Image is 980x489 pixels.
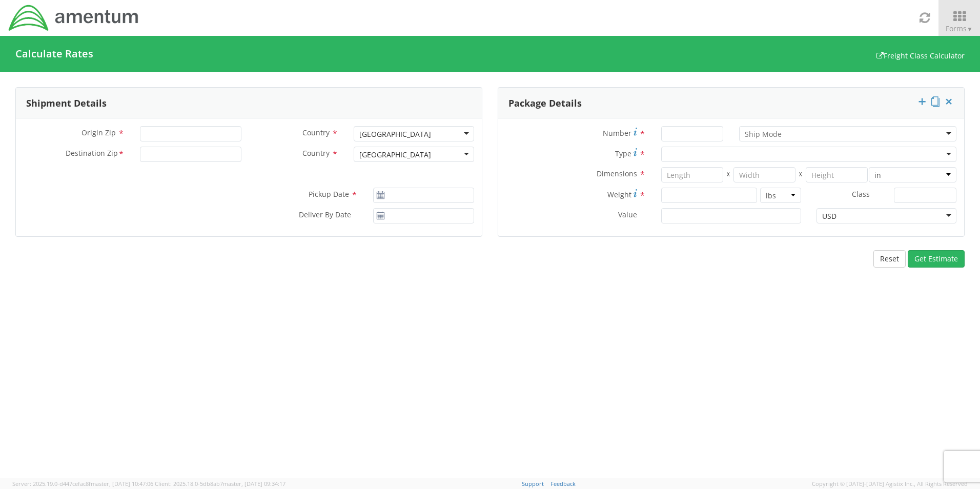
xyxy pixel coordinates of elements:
span: X [795,167,806,182]
span: Country [302,128,330,137]
span: Type [615,149,631,158]
input: Ship Mode [745,129,782,139]
span: Value [618,210,637,219]
span: Country [302,148,330,158]
span: Client: 2025.18.0-5db8ab7 [155,480,285,487]
div: [GEOGRAPHIC_DATA] [359,150,431,160]
span: Deliver By Date [299,210,351,221]
span: Class [852,189,870,199]
span: Origin Zip [81,128,116,137]
button: Get Estimate [908,250,965,268]
input: Width [733,167,795,182]
span: master, [DATE] 10:47:06 [91,480,153,487]
span: X [723,167,733,182]
span: Server: 2025.19.0-d447cefac8f [12,480,153,487]
span: Destination Zip [66,148,118,160]
div: USD [822,211,836,221]
img: dyn-intl-logo-049831509241104b2a82.png [8,4,140,32]
span: Weight [607,190,631,199]
a: Freight Class Calculator [876,51,965,60]
span: ▼ [967,25,973,33]
span: Dimensions [597,169,637,178]
h3: Shipment Details [26,88,107,118]
span: master, [DATE] 09:34:17 [223,480,285,487]
div: [GEOGRAPHIC_DATA] [359,129,431,139]
button: Reset [873,250,906,268]
h3: Package Details [508,88,582,118]
a: Feedback [550,480,576,487]
span: Number [603,128,631,138]
span: Pickup Date [309,189,349,199]
a: Support [522,480,544,487]
span: Copyright © [DATE]-[DATE] Agistix Inc., All Rights Reserved [812,480,968,488]
input: Height [806,167,868,182]
input: Length [661,167,723,182]
span: Forms [946,24,973,33]
h4: Calculate Rates [15,48,93,59]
